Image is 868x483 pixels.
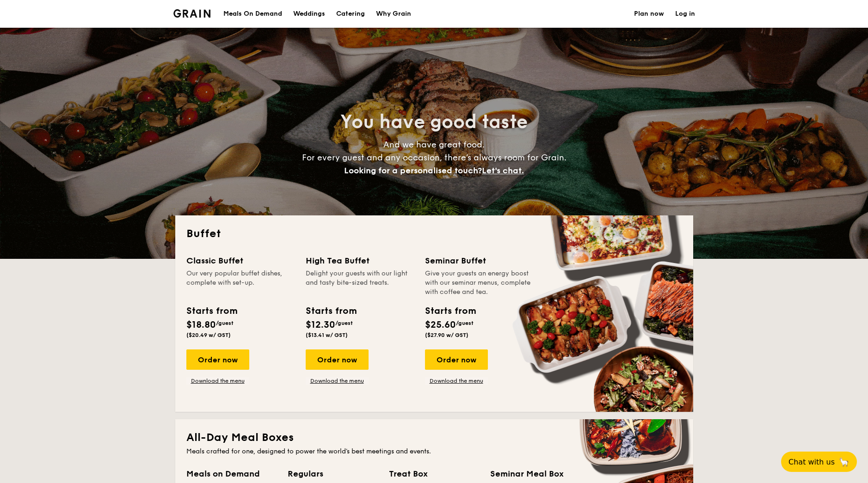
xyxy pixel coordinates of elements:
[340,111,528,133] span: You have good taste
[306,254,414,267] div: High Tea Buffet
[186,319,216,330] span: $18.80
[186,226,682,241] h2: Buffet
[335,320,353,326] span: /guest
[344,165,482,176] span: Looking for a personalised touch?
[306,269,414,297] div: Delight your guests with our light and tasty bite-sized treats.
[425,332,468,338] span: ($27.90 w/ GST)
[838,457,850,467] span: 🦙
[456,320,474,326] span: /guest
[482,165,524,176] span: Let's chat.
[302,140,566,176] span: And we have great food. For every guest and any occasion, there’s always room for Grain.
[306,319,335,330] span: $12.30
[186,304,237,318] div: Starts from
[173,9,211,18] a: Logotype
[186,467,277,480] div: Meals on Demand
[186,377,249,385] a: Download the menu
[788,458,835,466] span: Chat with us
[425,254,533,267] div: Seminar Buffet
[306,304,356,318] div: Starts from
[781,452,857,472] button: Chat with us🦙
[306,332,348,338] span: ($13.41 w/ GST)
[490,467,580,480] div: Seminar Meal Box
[186,269,295,297] div: Our very popular buffet dishes, complete with set-up.
[186,430,682,445] h2: All-Day Meal Boxes
[173,9,211,18] img: Grain
[288,467,378,480] div: Regulars
[389,467,479,480] div: Treat Box
[425,377,488,385] a: Download the menu
[186,332,231,338] span: ($20.49 w/ GST)
[425,304,475,318] div: Starts from
[186,349,249,370] div: Order now
[425,349,488,370] div: Order now
[306,377,369,385] a: Download the menu
[425,269,533,297] div: Give your guests an energy boost with our seminar menus, complete with coffee and tea.
[186,447,682,456] div: Meals crafted for one, designed to power the world's best meetings and events.
[216,320,234,326] span: /guest
[425,319,456,330] span: $25.60
[186,254,295,267] div: Classic Buffet
[306,349,369,370] div: Order now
